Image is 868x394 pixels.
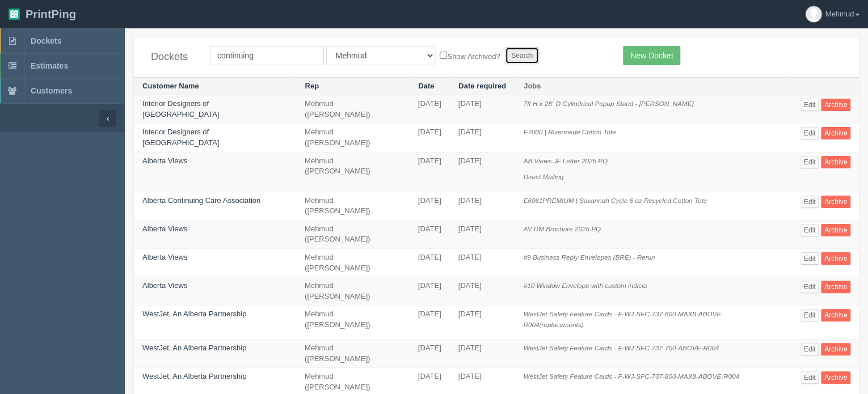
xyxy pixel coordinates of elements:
[142,344,246,352] a: WestJet, An Alberta Partnership
[9,9,20,20] img: logo-3e63b451c926e2ac314895c53de4908e5d424f24456219fb08d385ab2e579770.png
[296,192,410,220] td: Mehmud ([PERSON_NAME])
[450,248,515,277] td: [DATE]
[142,156,187,165] a: Alberta Views
[821,252,850,265] a: Archive
[821,371,850,384] a: Archive
[800,343,819,355] a: Edit
[523,157,607,164] i: AB Views JF Letter 2025 PQ
[523,197,707,204] i: E6061PREMIUM | Savannah Cycle 6 oz Recycled Cotton Tote
[800,371,819,384] a: Edit
[450,340,515,368] td: [DATE]
[142,82,199,90] a: Customer Name
[31,86,72,95] span: Customers
[142,99,219,118] a: Interior Designers of [GEOGRAPHIC_DATA]
[821,196,850,208] a: Archive
[821,127,850,139] a: Archive
[410,95,450,124] td: [DATE]
[623,46,680,65] a: New Docket
[296,220,410,248] td: Mehmud ([PERSON_NAME])
[821,224,850,236] a: Archive
[450,220,515,248] td: [DATE]
[505,47,539,64] input: Search
[142,372,246,380] a: WestJet, An Alberta Partnership
[523,100,693,107] i: 7ft H x 28” D Cylindrical Popup Stand - [PERSON_NAME]
[800,156,819,168] a: Edit
[450,277,515,306] td: [DATE]
[450,124,515,152] td: [DATE]
[410,340,450,368] td: [DATE]
[821,99,850,111] a: Archive
[821,309,850,321] a: Archive
[410,306,450,340] td: [DATE]
[523,282,647,289] i: #10 Window Envelope with custom indicia
[458,82,506,90] a: Date required
[296,248,410,277] td: Mehmud ([PERSON_NAME])
[296,306,410,340] td: Mehmud ([PERSON_NAME])
[800,281,819,293] a: Edit
[450,95,515,124] td: [DATE]
[523,128,616,135] i: E7000 | Rivermede Cotton Tote
[800,127,819,139] a: Edit
[142,128,219,147] a: Interior Designers of [GEOGRAPHIC_DATA]
[142,224,187,233] a: Alberta Views
[418,82,434,90] a: Date
[142,253,187,261] a: Alberta Views
[305,82,319,90] a: Rep
[800,309,819,321] a: Edit
[410,124,450,152] td: [DATE]
[523,310,723,328] i: WestJet Safety Feature Cards - F-WJ-SFC-737-800-MAX8-ABOVE-R004(replacements)
[821,156,850,168] a: Archive
[523,344,719,351] i: WestJet Safety Feature Cards - F-WJ-SFC-737-700-ABOVE-R004
[806,6,821,22] img: avatar_default-7531ab5dedf162e01f1e0bb0964e6a185e93c5c22dfe317fb01d7f8cd2b1632c.jpg
[296,340,410,368] td: Mehmud ([PERSON_NAME])
[410,220,450,248] td: [DATE]
[296,277,410,306] td: Mehmud ([PERSON_NAME])
[31,61,68,70] span: Estimates
[523,253,655,261] i: #9 Business Reply Envelopes (BRE) - Rerun
[450,306,515,340] td: [DATE]
[296,152,410,192] td: Mehmud ([PERSON_NAME])
[142,310,246,318] a: WestJet, An Alberta Partnership
[523,372,739,380] i: WestJet Safety Feature Cards - F-WJ-SFC-737-800-MAX8-ABOVE-R004
[210,46,324,65] input: Customer Name
[821,343,850,355] a: Archive
[142,196,260,205] a: Alberta Continuing Care Association
[800,196,819,208] a: Edit
[410,277,450,306] td: [DATE]
[450,192,515,220] td: [DATE]
[821,281,850,293] a: Archive
[523,225,600,232] i: AV DM Brochure 2025 PQ
[410,192,450,220] td: [DATE]
[523,173,563,180] i: Direct Mailing
[410,248,450,277] td: [DATE]
[515,77,791,95] th: Jobs
[31,36,61,45] span: Dockets
[296,95,410,124] td: Mehmud ([PERSON_NAME])
[151,52,193,63] h4: Dockets
[450,152,515,192] td: [DATE]
[800,99,819,111] a: Edit
[800,224,819,236] a: Edit
[800,252,819,265] a: Edit
[410,152,450,192] td: [DATE]
[142,281,187,290] a: Alberta Views
[440,52,447,59] input: Show Archived?
[440,49,500,62] label: Show Archived?
[296,124,410,152] td: Mehmud ([PERSON_NAME])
